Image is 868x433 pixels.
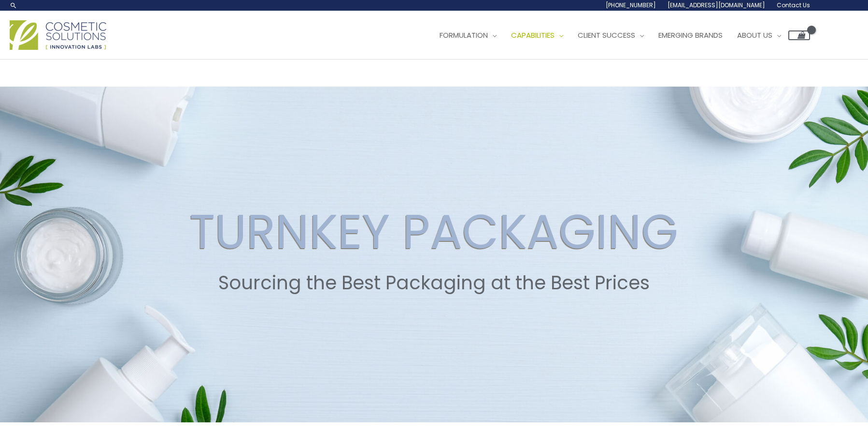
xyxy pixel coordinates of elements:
[777,1,810,9] span: Contact Us
[606,1,656,9] span: [PHONE_NUMBER]
[9,272,859,294] h2: Sourcing the Best Packaging at the Best Prices
[10,1,17,9] a: Search icon link
[10,20,106,50] img: Cosmetic Solutions Logo
[511,30,555,40] span: Capabilities
[651,21,730,50] a: Emerging Brands
[504,21,570,50] a: Capabilities
[570,21,651,50] a: Client Success
[730,21,788,50] a: About Us
[658,30,723,40] span: Emerging Brands
[425,21,810,50] nav: Site Navigation
[788,30,810,40] a: View Shopping Cart, empty
[440,30,488,40] span: Formulation
[737,30,772,40] span: About Us
[432,21,504,50] a: Formulation
[578,30,635,40] span: Client Success
[9,203,859,260] h2: TURNKEY PACKAGING
[668,1,765,9] span: [EMAIL_ADDRESS][DOMAIN_NAME]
